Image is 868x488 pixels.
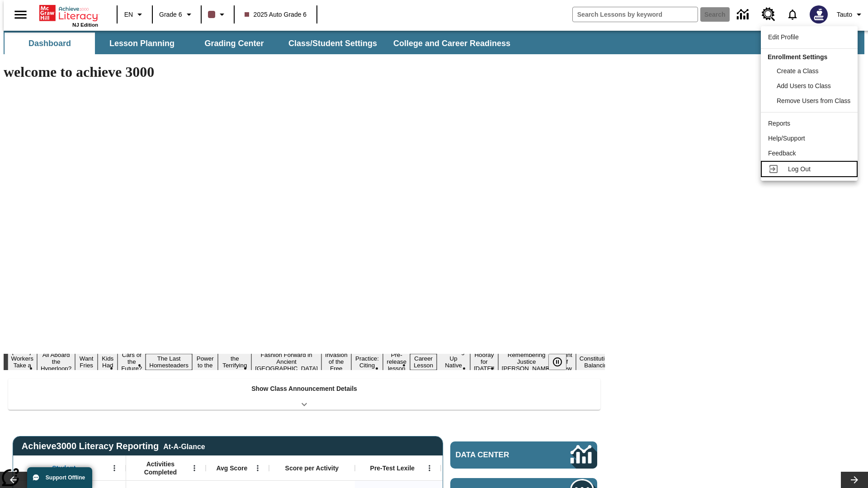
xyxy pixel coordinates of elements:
span: Log Out [788,165,811,173]
span: Add Users to Class [777,82,831,89]
span: Enrollment Settings [768,53,827,61]
span: Reports [768,120,790,127]
span: Edit Profile [768,33,799,41]
span: Create a Class [777,67,819,75]
span: Feedback [768,150,796,157]
span: Help/Support [768,135,805,142]
span: Remove Users from Class [777,97,850,104]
